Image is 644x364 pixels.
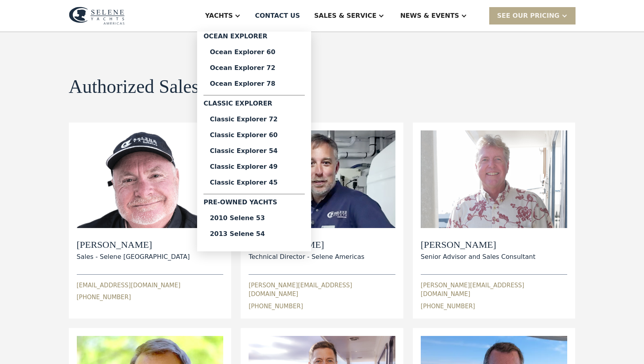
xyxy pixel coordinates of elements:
[210,49,298,55] div: Ocean Explorer 60
[197,32,311,251] nav: Yachts
[77,252,190,262] div: Sales - Selene [GEOGRAPHIC_DATA]
[203,210,305,226] a: 2010 Selene 53
[203,60,305,76] a: Ocean Explorer 72
[249,252,364,262] div: Technical Director - Selene Americas
[497,11,560,21] div: SEE Our Pricing
[210,164,298,170] div: Classic Explorer 49
[489,7,576,24] div: SEE Our Pricing
[203,198,305,210] div: Pre-Owned Yachts
[210,179,298,186] div: Classic Explorer 45
[205,11,233,21] div: Yachts
[210,81,298,87] div: Ocean Explorer 78
[69,76,199,97] h1: Authorized Sales
[210,148,298,154] div: Classic Explorer 54
[210,65,298,71] div: Ocean Explorer 72
[421,239,536,251] h2: [PERSON_NAME]
[77,293,131,302] div: [PHONE_NUMBER]
[203,175,305,190] a: Classic Explorer 45
[77,130,224,302] div: [PERSON_NAME]Sales - Selene [GEOGRAPHIC_DATA][EMAIL_ADDRESS][DOMAIN_NAME][PHONE_NUMBER]
[421,130,568,311] div: [PERSON_NAME]Senior Advisor and Sales Consultant[PERSON_NAME][EMAIL_ADDRESS][DOMAIN_NAME][PHONE_N...
[249,302,303,311] div: [PHONE_NUMBER]
[203,111,305,127] a: Classic Explorer 72
[203,32,305,44] div: Ocean Explorer
[77,281,180,290] div: [EMAIL_ADDRESS][DOMAIN_NAME]
[210,116,298,123] div: Classic Explorer 72
[255,11,300,21] div: Contact US
[210,215,298,221] div: 2010 Selene 53
[203,159,305,175] a: Classic Explorer 49
[249,130,395,311] div: [PERSON_NAME]Technical Director - Selene Americas[PERSON_NAME][EMAIL_ADDRESS][DOMAIN_NAME][PHONE_...
[203,99,305,111] div: Classic Explorer
[421,302,475,311] div: [PHONE_NUMBER]
[203,143,305,159] a: Classic Explorer 54
[69,7,125,25] img: logo
[421,281,568,299] div: [PERSON_NAME][EMAIL_ADDRESS][DOMAIN_NAME]
[203,76,305,92] a: Ocean Explorer 78
[400,11,459,21] div: News & EVENTS
[203,44,305,60] a: Ocean Explorer 60
[314,11,376,21] div: Sales & Service
[203,226,305,242] a: 2013 Selene 54
[210,132,298,138] div: Classic Explorer 60
[203,127,305,143] a: Classic Explorer 60
[249,281,395,299] div: [PERSON_NAME][EMAIL_ADDRESS][DOMAIN_NAME]
[210,231,298,237] div: 2013 Selene 54
[77,239,190,251] h2: [PERSON_NAME]
[421,252,536,262] div: Senior Advisor and Sales Consultant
